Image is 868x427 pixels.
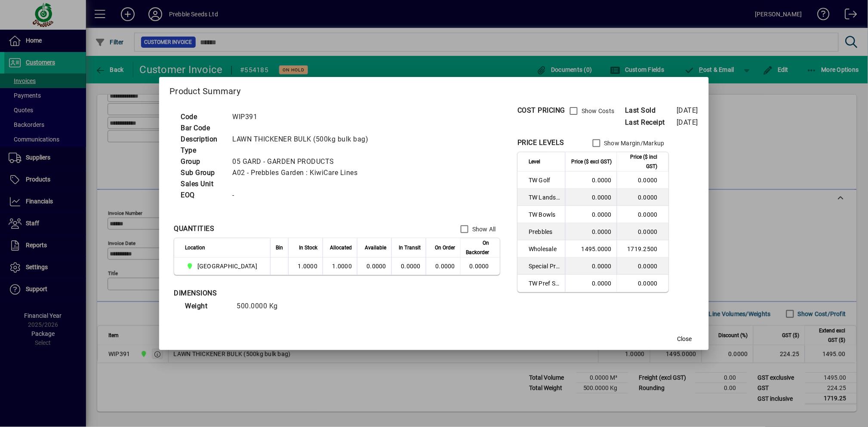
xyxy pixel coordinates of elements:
td: 0.0000 [617,275,668,292]
span: Price ($ incl GST) [622,152,658,171]
td: 05 GARD - GARDEN PRODUCTS [228,156,379,167]
td: 1.0000 [323,258,357,275]
span: Special Price [529,262,560,270]
span: In Stock [299,243,317,252]
span: In Transit [399,243,421,252]
td: EOQ [176,190,228,201]
td: Weight [181,301,232,312]
span: Bin [276,243,283,252]
span: TW Bowls [529,210,560,219]
div: QUANTITIES [174,224,214,234]
td: 0.0000 [617,223,668,240]
td: LAWN THICKENER BULK (500kg bulk bag) [228,134,379,145]
td: 1.0000 [288,258,323,275]
span: [DATE] [677,106,699,114]
span: On Backorder [466,238,489,257]
td: A02 - Prebbles Garden : KiwiCare Lines [228,167,379,178]
td: 1719.2500 [617,240,668,258]
td: 1495.0000 [565,240,617,258]
td: 0.0000 [617,172,668,189]
span: Price ($ excl GST) [571,157,612,166]
span: 0.0000 [401,263,421,270]
td: 0.0000 [460,258,500,275]
span: On Order [435,243,455,252]
td: Sub Group [176,167,228,178]
span: TW Landscaper [529,193,560,202]
td: 0.0000 [565,206,617,223]
h2: Product Summary [159,77,708,102]
label: Show Costs [580,107,615,115]
td: 0.0000 [565,223,617,240]
span: Last Sold [625,105,677,116]
td: Bar Code [176,123,228,134]
td: Code [176,111,228,123]
div: DIMENSIONS [174,288,389,298]
span: TW Golf [529,176,560,184]
td: Group [176,156,228,167]
span: Wholesale [529,245,560,253]
td: 0.0000 [617,258,668,275]
td: 0.0000 [617,206,668,223]
td: WIP391 [228,111,379,123]
div: COST PRICING [517,105,565,116]
span: Prebbles [529,227,560,236]
span: [GEOGRAPHIC_DATA] [197,262,257,270]
td: Type [176,145,228,156]
td: - [228,190,379,201]
td: 0.0000 [617,189,668,206]
td: 0.0000 [565,275,617,292]
td: 0.0000 [357,258,391,275]
span: Allocated [330,243,352,252]
span: TW Pref Sup [529,279,560,288]
span: Last Receipt [625,117,677,128]
span: Level [529,157,540,166]
label: Show Margin/Markup [603,139,665,147]
td: Sales Unit [176,178,228,190]
span: Location [185,243,205,252]
td: Description [176,134,228,145]
span: Available [365,243,386,252]
span: Close [677,335,692,344]
td: 0.0000 [565,189,617,206]
button: Close [671,331,699,347]
span: 0.0000 [436,263,456,270]
label: Show All [471,225,496,233]
span: CHRISTCHURCH [185,261,261,271]
span: [DATE] [677,118,699,126]
div: PRICE LEVELS [517,138,564,148]
td: 0.0000 [565,258,617,275]
td: 500.0000 Kg [232,301,288,312]
td: 0.0000 [565,172,617,189]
